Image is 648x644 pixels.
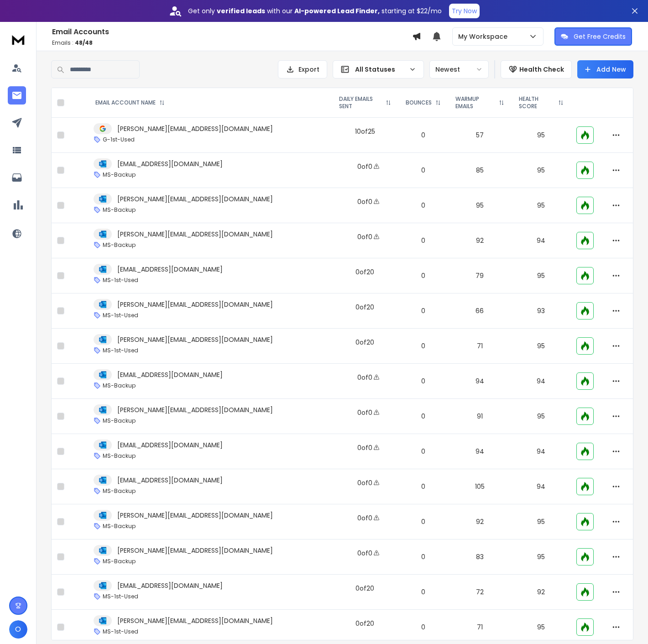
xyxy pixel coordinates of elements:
p: Health Check [519,65,564,74]
p: MS-Backup [103,417,136,424]
p: [PERSON_NAME][EMAIL_ADDRESS][DOMAIN_NAME] [117,335,273,344]
p: [EMAIL_ADDRESS][DOMAIN_NAME] [117,370,223,379]
p: DAILY EMAILS SENT [339,95,382,110]
button: Export [278,60,327,79]
div: 0 of 0 [357,478,372,487]
p: 0 [404,201,443,210]
p: HEALTH SCORE [519,95,554,110]
p: Try Now [452,6,477,16]
div: 10 of 25 [355,127,375,136]
div: 0 of 0 [357,443,372,452]
td: 57 [448,118,512,153]
p: 0 [404,623,443,632]
strong: AI-powered Lead Finder, [294,6,380,16]
img: logo [9,31,27,48]
p: 0 [404,271,443,280]
button: O [9,620,27,639]
td: 79 [448,258,512,293]
td: 94 [512,469,571,504]
p: Get Free Credits [574,32,626,41]
p: MS-Backup [103,558,136,565]
p: [PERSON_NAME][EMAIL_ADDRESS][DOMAIN_NAME] [117,546,273,555]
p: 0 [404,306,443,315]
p: MS-1st-Used [103,628,138,635]
td: 94 [512,364,571,399]
td: 72 [448,575,512,610]
p: WARMUP EMAILS [455,95,495,110]
div: 0 of 0 [357,162,372,171]
p: MS-1st-Used [103,312,138,319]
td: 85 [448,153,512,188]
button: Add New [577,60,633,79]
p: [EMAIL_ADDRESS][DOMAIN_NAME] [117,159,223,168]
h1: Email Accounts [52,26,412,37]
p: MS-1st-Used [103,347,138,354]
button: Newest [429,60,489,79]
p: My Workspace [458,32,511,41]
button: Try Now [449,4,480,18]
td: 94 [512,434,571,469]
p: [EMAIL_ADDRESS][DOMAIN_NAME] [117,476,223,485]
p: [PERSON_NAME][EMAIL_ADDRESS][DOMAIN_NAME] [117,124,273,133]
div: 0 of 20 [355,619,374,628]
td: 105 [448,469,512,504]
p: 0 [404,447,443,456]
p: 0 [404,377,443,386]
p: 0 [404,517,443,526]
p: 0 [404,131,443,140]
p: MS-1st-Used [103,277,138,284]
p: [PERSON_NAME][EMAIL_ADDRESS][DOMAIN_NAME] [117,405,273,414]
div: 0 of 0 [357,408,372,417]
p: MS-Backup [103,487,136,495]
td: 95 [448,188,512,223]
td: 91 [448,399,512,434]
td: 66 [448,293,512,329]
button: Get Free Credits [554,27,632,46]
td: 92 [448,504,512,539]
div: 0 of 0 [357,197,372,206]
p: [PERSON_NAME][EMAIL_ADDRESS][DOMAIN_NAME] [117,230,273,239]
div: 0 of 20 [355,267,374,277]
p: MS-Backup [103,382,136,389]
p: 0 [404,236,443,245]
td: 94 [448,364,512,399]
p: 0 [404,341,443,351]
div: 0 of 0 [357,549,372,558]
strong: verified leads [217,6,265,16]
p: 0 [404,412,443,421]
div: 0 of 20 [355,303,374,312]
p: [EMAIL_ADDRESS][DOMAIN_NAME] [117,265,223,274]
p: [PERSON_NAME][EMAIL_ADDRESS][DOMAIN_NAME] [117,194,273,204]
p: MS-1st-Used [103,593,138,600]
td: 92 [512,575,571,610]
button: Health Check [501,60,572,79]
div: EMAIL ACCOUNT NAME [95,99,165,106]
p: MS-Backup [103,241,136,249]
p: 0 [404,587,443,597]
p: 0 [404,166,443,175]
p: Get only with our starting at $22/mo [188,6,442,16]
p: MS-Backup [103,452,136,460]
p: BOUNCES [406,99,432,106]
p: MS-Backup [103,206,136,214]
p: Emails : [52,39,412,47]
div: 0 of 0 [357,232,372,241]
td: 92 [448,223,512,258]
p: G-1st-Used [103,136,135,143]
td: 94 [448,434,512,469]
div: 0 of 0 [357,513,372,523]
td: 95 [512,539,571,575]
td: 95 [512,153,571,188]
td: 95 [512,258,571,293]
span: 48 / 48 [75,39,93,47]
div: 0 of 20 [355,584,374,593]
p: 0 [404,482,443,491]
div: 0 of 0 [357,373,372,382]
p: [PERSON_NAME][EMAIL_ADDRESS][DOMAIN_NAME] [117,616,273,625]
td: 95 [512,329,571,364]
td: 95 [512,118,571,153]
td: 95 [512,188,571,223]
td: 71 [448,329,512,364]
